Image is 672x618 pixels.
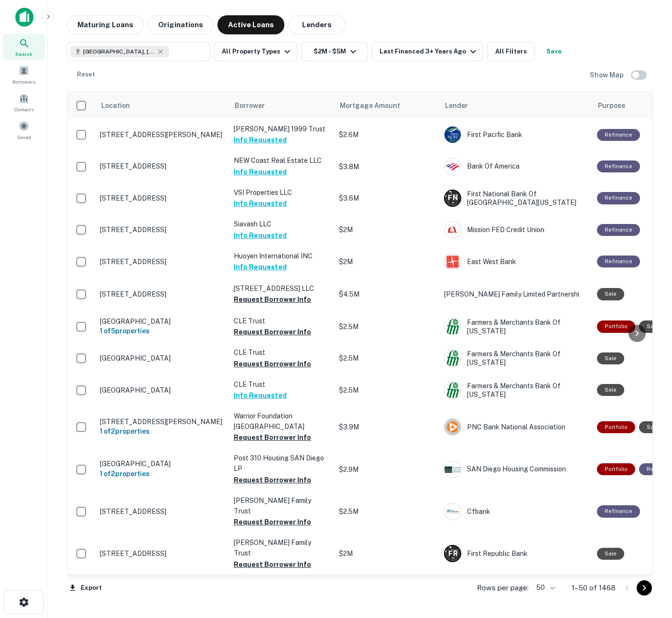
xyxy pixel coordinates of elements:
button: Info Requested [234,261,287,273]
p: CLE Trust [234,379,329,390]
p: [PERSON_NAME] Family Trust [234,537,329,558]
button: Go to next page [637,580,652,596]
img: picture [444,319,461,335]
button: Info Requested [234,198,287,209]
p: $2.9M [339,464,434,475]
h6: Show Map [590,70,625,80]
th: Mortgage Amount [334,92,439,119]
p: [PERSON_NAME] Family Limited Partnershi [444,289,587,299]
span: Mortgage Amount [340,100,412,111]
p: $4.5M [339,289,434,299]
button: All Filters [487,42,535,61]
div: Sale [597,384,624,396]
p: [STREET_ADDRESS] [100,162,224,170]
p: [STREET_ADDRESS] [100,507,224,516]
button: Request Borrower Info [234,559,311,570]
button: Info Requested [234,230,287,241]
span: Borrower [235,100,265,111]
a: Contacts [3,89,45,115]
div: Mission FED Credit Union [444,221,587,238]
button: Info Requested [234,166,287,178]
div: East West Bank [444,253,587,270]
span: Search [15,50,33,58]
p: [GEOGRAPHIC_DATA] [100,386,224,394]
h6: 1 of 2 properties [100,426,224,437]
p: $2.5M [339,385,434,395]
p: NEW Coast Real Estate LLC [234,155,329,166]
button: Request Borrower Info [234,432,311,443]
img: picture [444,159,461,175]
p: F R [448,549,457,559]
button: Request Borrower Info [234,358,311,370]
div: This is a portfolio loan with 2 properties [597,421,635,433]
button: Maturing Loans [67,15,144,34]
p: [STREET_ADDRESS] [100,257,224,266]
img: capitalize-icon.png [15,8,33,27]
span: Purpose [598,100,638,111]
button: Request Borrower Info [234,294,311,305]
button: Request Borrower Info [234,474,311,486]
p: [GEOGRAPHIC_DATA] [100,317,224,326]
img: picture [444,127,461,143]
p: Siavash LLC [234,219,329,229]
span: Lender [445,100,468,111]
p: [PERSON_NAME] 1999 Trust [234,124,329,134]
button: $2M - $5M [301,42,368,61]
div: Chat Widget [624,542,672,587]
p: [STREET_ADDRESS][PERSON_NAME] [100,130,224,139]
div: PNC Bank National Association [444,418,587,436]
div: First National Bank Of [GEOGRAPHIC_DATA][US_STATE] [444,190,587,207]
img: picture [444,350,461,366]
button: Request Borrower Info [234,516,311,528]
img: picture [444,503,461,520]
button: Reset [71,65,101,84]
p: [STREET_ADDRESS][PERSON_NAME] [100,417,224,426]
p: $2M [339,548,434,559]
p: CLE Trust [234,347,329,358]
div: This loan purpose was for refinancing [597,192,640,204]
span: Contacts [14,106,33,113]
th: Borrower [229,92,334,119]
button: Lenders [288,15,346,34]
div: This loan purpose was for refinancing [597,505,640,517]
th: Lender [439,92,592,119]
span: Borrowers [12,78,35,85]
div: Last Financed 3+ Years Ago [379,46,479,57]
p: $3.9M [339,422,434,432]
div: SAN Diego Housing Commission [444,461,587,478]
p: $2.6M [339,129,434,140]
div: Sale [597,288,624,300]
h6: 1 of 2 properties [100,469,224,479]
p: [GEOGRAPHIC_DATA] [100,459,224,468]
button: Save your search to get updates of matches that match your search criteria. [539,42,569,61]
div: 50 [532,581,556,595]
p: [STREET_ADDRESS] [100,225,224,234]
p: Post 310 Housing SAN Diego LP [234,453,329,474]
p: Warrior Foundation [GEOGRAPHIC_DATA] [234,411,329,432]
a: Borrowers [3,62,45,87]
button: Info Requested [234,390,287,401]
p: VSI Properties LLC [234,187,329,198]
p: $3.6M [339,193,434,203]
h6: 1 of 5 properties [100,326,224,336]
a: Search [3,34,45,60]
button: Info Requested [234,134,287,146]
div: This is a portfolio loan with 2 properties [597,463,635,475]
p: 1–50 of 1468 [572,582,616,594]
span: [GEOGRAPHIC_DATA], [GEOGRAPHIC_DATA], [GEOGRAPHIC_DATA] [83,47,155,56]
p: $2M [339,256,434,267]
p: [STREET_ADDRESS] [100,194,224,202]
p: F N [448,193,457,203]
div: First Pacific Bank [444,126,587,143]
p: [GEOGRAPHIC_DATA] [100,354,224,362]
span: Saved [17,133,31,141]
img: picture [444,419,461,435]
div: Farmers & Merchants Bank Of [US_STATE] [444,350,587,367]
p: [STREET_ADDRESS] [100,290,224,298]
div: Saved [3,117,45,143]
img: picture [444,382,461,398]
button: Active Loans [217,15,284,34]
p: $2.5M [339,321,434,332]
